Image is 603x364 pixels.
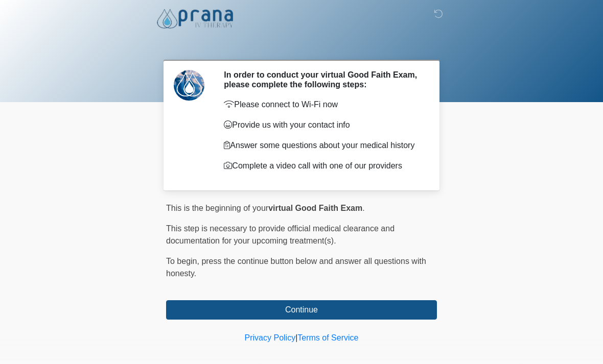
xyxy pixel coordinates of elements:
[174,70,204,101] img: Agent Avatar
[362,204,364,212] span: .
[224,160,422,172] p: Complete a video call with one of our providers
[224,99,422,111] p: Please connect to Wi-Fi now
[166,224,395,245] span: This step is necessary to provide official medical clearance and documentation for your upcoming ...
[295,333,297,342] a: |
[166,257,426,278] span: press the continue button below and answer all questions with honesty.
[224,70,422,89] h2: In order to conduct your virtual Good Faith Exam, please complete the following steps:
[224,119,422,131] p: Provide us with your contact info
[156,8,235,30] img: Prana IV Therapy Logo
[166,257,201,265] span: To begin,
[166,300,437,320] button: Continue
[268,204,362,212] strong: virtual Good Faith Exam
[166,204,268,212] span: This is the beginning of your
[297,333,358,342] a: Terms of Service
[245,333,296,342] a: Privacy Policy
[158,37,445,56] h1: ‎ ‎ ‎ ‎
[224,139,422,152] p: Answer some questions about your medical history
